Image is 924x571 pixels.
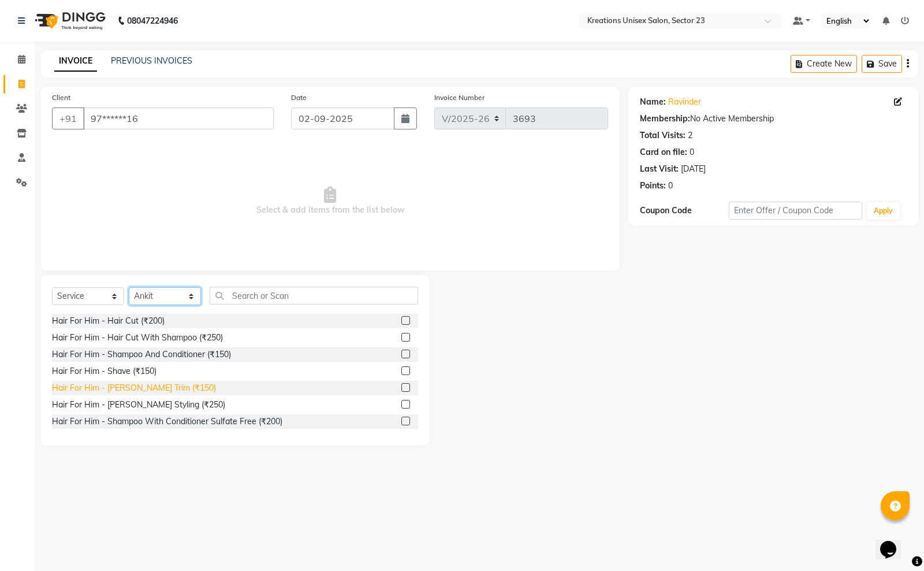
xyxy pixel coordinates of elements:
[434,92,485,103] label: Invoice Number
[52,315,165,327] div: Hair For Him - Hair Cut (₹200)
[52,143,608,259] span: Select & add items from the list below
[640,113,907,125] div: No Active Membership
[688,129,692,142] div: 2
[83,107,274,129] input: Search by Name/Mobile/Email/Code
[875,525,912,559] iframe: chat widget
[52,332,223,344] div: Hair For Him - Hair Cut With Shampoo (₹250)
[111,55,192,66] a: PREVIOUS INVOICES
[127,5,178,37] b: 08047224946
[640,96,666,108] div: Name:
[291,92,307,103] label: Date
[640,146,687,158] div: Card on file:
[867,202,900,220] button: Apply
[54,51,97,72] a: INVOICE
[210,287,418,305] input: Search or Scan
[640,113,690,125] div: Membership:
[52,365,157,377] div: Hair For Him - Shave (₹150)
[640,180,666,192] div: Points:
[690,146,694,158] div: 0
[29,5,109,37] img: logo
[640,205,729,217] div: Coupon Code
[52,92,70,103] label: Client
[862,55,902,73] button: Save
[681,163,706,175] div: [DATE]
[52,348,231,361] div: Hair For Him - Shampoo And Conditioner (₹150)
[640,129,685,142] div: Total Visits:
[668,96,701,108] a: Ravinder
[52,107,84,129] button: +91
[729,202,862,220] input: Enter Offer / Coupon Code
[668,180,673,192] div: 0
[52,416,282,428] div: Hair For Him - Shampoo With Conditioner Sulfate Free (₹200)
[640,163,679,175] div: Last Visit:
[52,399,225,411] div: Hair For Him - [PERSON_NAME] Styling (₹250)
[52,382,216,394] div: Hair For Him - [PERSON_NAME] Trim (₹150)
[791,55,857,73] button: Create New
